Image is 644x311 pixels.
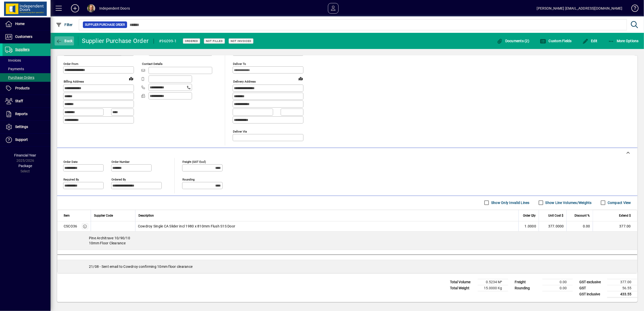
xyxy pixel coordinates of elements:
a: Knowledge Base [628,1,638,17]
a: View on map [297,74,305,83]
a: Products [3,82,51,95]
span: Not Invoiced [231,39,251,43]
label: Compact View [607,200,631,205]
span: Extend $ [619,213,631,218]
td: GST [577,285,607,291]
td: 0.00 [542,285,573,291]
span: Back [56,39,73,43]
td: 377.0000 [539,221,566,231]
mat-label: Ordered by [111,177,126,181]
td: 377.00 [607,279,637,285]
td: 433.55 [607,291,637,297]
span: Description [138,213,154,218]
div: Independent Doors [99,4,130,12]
span: Support [15,138,28,142]
a: View on map [127,74,135,83]
a: Invoices [3,56,51,65]
div: #96099-1 [159,37,177,45]
button: Filter [55,20,74,29]
mat-label: Freight (GST excl) [182,160,206,163]
mat-label: Rounding [182,177,195,181]
a: Payments [3,65,51,73]
span: Settings [15,125,28,129]
app-page-header-button: Back [51,36,78,45]
td: 0.5234 M³ [478,279,508,285]
td: Total Volume [447,279,478,285]
td: 0.00 [566,221,593,231]
button: Back [55,36,74,45]
td: 1.0000 [518,221,539,231]
td: GST inclusive [577,291,607,297]
td: 377.00 [593,221,637,231]
span: Products [15,86,30,90]
div: CSCO36 [64,224,77,229]
span: Package [18,164,32,168]
span: Invoices [5,58,21,62]
div: Pine Architrave 10/90/10 10mm Floor Clearance [57,231,637,250]
a: Customers [3,31,51,43]
label: Show Line Volumes/Weights [544,200,592,205]
td: 56.55 [607,285,637,291]
a: Staff [3,95,51,108]
span: Item [64,213,70,218]
mat-label: Deliver To [233,62,246,66]
button: Documents (2) [495,36,531,45]
div: 21/08 - Sent email to Cowdroy confirming 10mm floor clearance [57,260,637,273]
span: Unit Cost $ [548,213,563,218]
span: Discount % [575,213,590,218]
span: Supplier Purchase Order [85,22,125,27]
span: Reports [15,112,28,116]
span: Ordered [185,39,198,43]
mat-label: Order date [63,160,78,163]
a: Reports [3,108,51,120]
mat-label: Order number [111,160,130,163]
button: Edit [581,36,599,45]
button: Profile [83,4,99,13]
span: Edit [582,39,598,43]
span: Staff [15,99,23,103]
td: 15.0000 Kg [478,285,508,291]
button: Add [67,4,83,13]
td: GST exclusive [577,279,607,285]
button: More Options [607,36,640,45]
span: More Options [608,39,639,43]
a: Home [3,18,51,30]
mat-label: Order from [63,62,78,66]
span: Home [15,22,25,26]
span: Filter [56,23,73,27]
span: Suppliers [15,47,30,51]
label: Show Only Invalid Lines [490,200,530,205]
span: Purchase Orders [5,75,34,80]
td: Rounding [512,285,542,291]
a: Settings [3,121,51,133]
button: Custom Fields [539,36,573,45]
td: Freight [512,279,542,285]
span: Documents (2) [497,39,530,43]
mat-label: Required by [63,177,79,181]
a: Purchase Orders [3,73,51,82]
div: Supplier Purchase Order [82,37,149,45]
span: Order Qty [523,213,536,218]
span: Customers [15,35,32,39]
span: Not Filled [206,39,223,43]
span: Cowdroy Single CA Slider incl 1980 x 810mm Flush S1S Door [138,224,235,229]
td: Total Weight [447,285,478,291]
mat-label: Deliver via [233,129,247,133]
div: [PERSON_NAME] [EMAIL_ADDRESS][DOMAIN_NAME] [537,4,623,12]
span: Payments [5,67,24,71]
td: 0.00 [542,279,573,285]
span: Custom Fields [540,39,572,43]
span: Financial Year [14,153,36,157]
span: Supplier Code [94,213,113,218]
a: Support [3,134,51,146]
